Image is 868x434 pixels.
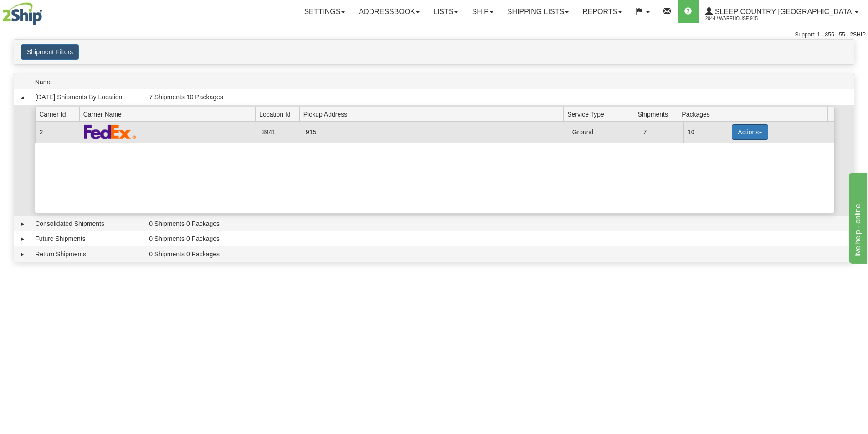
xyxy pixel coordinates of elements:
button: Shipment Filters [21,44,79,60]
td: 2 [35,122,79,142]
td: 0 Shipments 0 Packages [145,216,854,231]
img: logo2044.jpg [2,2,42,25]
span: 2044 / Warehouse 915 [705,14,774,23]
span: Carrier Name [83,107,256,121]
td: 915 [302,122,568,142]
a: Collapse [18,93,27,102]
td: Consolidated Shipments [31,216,145,231]
a: Sleep Country [GEOGRAPHIC_DATA] 2044 / Warehouse 915 [699,0,865,23]
span: Location Id [259,107,299,121]
iframe: chat widget [847,170,867,263]
a: Shipping lists [500,0,575,23]
a: Lists [426,0,465,23]
div: live help - online [7,5,84,16]
span: Packages [682,107,722,121]
span: Name [35,75,145,89]
td: 3941 [257,122,301,142]
button: Actions [732,124,768,140]
a: Settings [297,0,352,23]
a: Reports [575,0,629,23]
img: FedEx Express® [84,124,136,139]
td: 7 [639,122,683,142]
td: [DATE] Shipments By Location [31,89,145,105]
span: Pickup Address [303,107,564,121]
td: 0 Shipments 0 Packages [145,231,854,247]
td: Future Shipments [31,231,145,247]
td: 10 [683,122,728,142]
td: Ground [568,122,639,142]
a: Expand [18,220,27,229]
td: Return Shipments [31,246,145,262]
a: Addressbook [352,0,426,23]
span: Shipments [638,107,678,121]
span: Service Type [567,107,634,121]
a: Expand [18,235,27,244]
a: Ship [465,0,500,23]
td: 0 Shipments 0 Packages [145,246,854,262]
div: Support: 1 - 855 - 55 - 2SHIP [2,31,866,39]
a: Expand [18,250,27,259]
td: 7 Shipments 10 Packages [145,89,854,105]
span: Carrier Id [39,107,79,121]
span: Sleep Country [GEOGRAPHIC_DATA] [713,8,854,15]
